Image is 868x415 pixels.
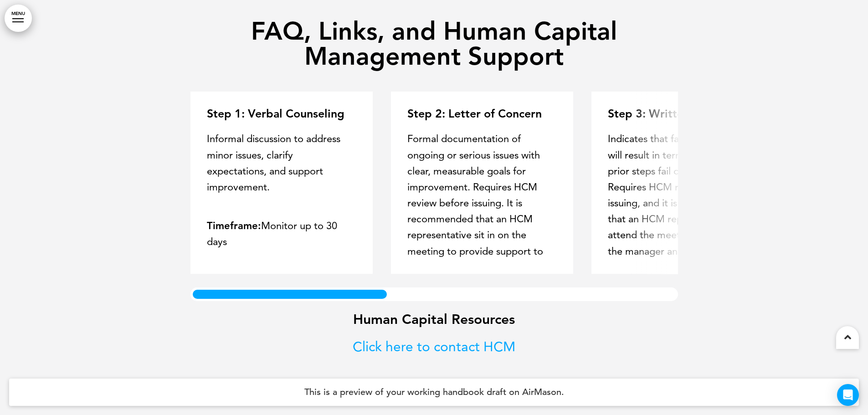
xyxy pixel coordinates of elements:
[407,131,555,355] p: Formal documentation of ongoing or serious issues with clear, measurable goals for improvement. R...
[5,5,32,32] a: MENU
[207,107,344,120] strong: Step 1: Verbal Counseling
[407,107,542,120] strong: Step 2: Letter of Concern
[353,311,515,328] strong: Human Capital Resources
[837,384,859,406] div: Open Intercom Messenger
[608,107,738,120] strong: Step 3: Written Warning
[353,338,515,355] a: Click here to contact HCM
[207,131,354,195] p: Informal discussion to address minor issues, clarify expectations, and support improvement.
[9,379,859,406] h4: This is a preview of your working handbook draft on AirMason.
[251,16,617,71] strong: FAQ, Links, and Human Capital Management Support
[207,202,354,250] p: Monitor up to 30 days
[608,131,755,259] p: Indicates that failure to improve will result in termination; issued if prior steps fail or issue...
[207,220,261,232] strong: Timeframe:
